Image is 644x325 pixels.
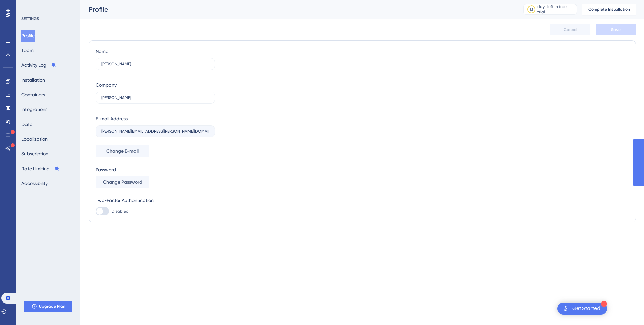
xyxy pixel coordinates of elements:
div: E-mail Address [96,114,128,123]
div: Get Started! [572,305,602,312]
button: Change Password [96,176,149,188]
button: Cancel [550,24,590,35]
div: SETTINGS [21,16,76,21]
span: Complete Installation [588,7,630,12]
span: Change Password [103,178,142,186]
div: Password [96,166,215,174]
div: 13 [530,7,533,12]
button: Installation [21,74,45,86]
span: Upgrade Plan [39,304,65,309]
button: Change E-mail [96,145,149,157]
div: 1 [601,301,607,307]
button: Localization [21,133,48,145]
button: Containers [21,89,45,101]
button: Profile [21,30,35,42]
button: Team [21,44,34,56]
input: Company Name [101,95,209,100]
button: Complete Installation [582,4,636,15]
span: Save [611,27,621,32]
div: days left in free trial [537,4,575,15]
button: Integrations [21,103,47,115]
span: Change E-mail [106,147,139,155]
div: Profile [89,5,506,14]
button: Save [596,24,636,35]
div: Open Get Started! checklist, remaining modules: 1 [557,303,607,315]
button: Data [21,118,33,130]
button: Upgrade Plan [24,301,72,312]
button: Activity Log [21,59,56,71]
button: Subscription [21,148,48,160]
div: Name [96,47,108,55]
iframe: UserGuiding AI Assistant Launcher [616,298,636,319]
button: Accessibility [21,177,48,189]
button: Rate Limiting [21,162,60,175]
span: Disabled [112,208,129,214]
div: Company [96,81,117,89]
input: Name Surname [101,62,209,66]
div: Two-Factor Authentication [96,196,215,204]
input: E-mail Address [101,129,209,134]
span: Cancel [563,27,577,32]
img: launcher-image-alternative-text [561,305,570,313]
